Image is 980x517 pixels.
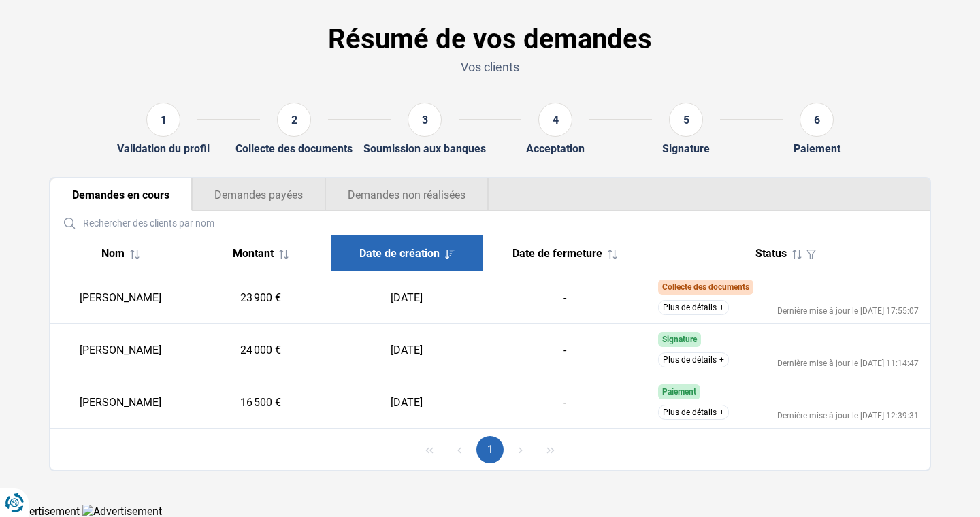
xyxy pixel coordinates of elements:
input: Rechercher des clients par nom [56,211,924,235]
div: 1 [146,103,180,137]
div: Dernière mise à jour le [DATE] 12:39:31 [777,412,919,420]
div: Signature [662,142,710,155]
p: Vos clients [49,59,931,76]
button: Demandes en cours [50,178,192,211]
div: Collecte des documents [235,142,353,155]
td: [PERSON_NAME] [50,376,191,429]
td: [PERSON_NAME] [50,324,191,376]
div: 5 [669,103,703,137]
div: Paiement [794,142,840,155]
div: Dernière mise à jour le [DATE] 11:14:47 [777,359,919,367]
button: Demandes payées [192,178,325,211]
div: Dernière mise à jour le [DATE] 17:55:07 [777,307,919,315]
td: [PERSON_NAME] [50,271,191,324]
button: Previous Page [446,436,473,463]
button: Demandes non réalisées [325,178,489,211]
td: - [483,324,647,376]
div: 3 [408,103,442,137]
button: First Page [416,436,443,463]
button: Next Page [507,436,534,463]
span: Montant [233,247,274,260]
td: 24 000 € [191,324,331,376]
button: Plus de détails [658,405,729,420]
td: [DATE] [331,271,483,324]
span: Date de création [359,247,440,260]
h1: Résumé de vos demandes [49,23,931,56]
button: Last Page [537,436,564,463]
span: Status [755,247,787,260]
td: 16 500 € [191,376,331,429]
span: Date de fermeture [512,247,602,260]
span: Paiement [662,387,696,397]
td: - [483,271,647,324]
span: Signature [662,335,697,344]
td: 23 900 € [191,271,331,324]
span: Nom [101,247,125,260]
div: Acceptation [526,142,585,155]
td: - [483,376,647,429]
div: Validation du profil [117,142,210,155]
button: Plus de détails [658,352,729,367]
div: 6 [800,103,834,137]
div: 2 [277,103,311,137]
button: Page 1 [476,436,504,463]
td: [DATE] [331,376,483,429]
button: Plus de détails [658,300,729,315]
div: Soumission aux banques [363,142,486,155]
div: 4 [538,103,572,137]
span: Collecte des documents [662,282,749,292]
td: [DATE] [331,324,483,376]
